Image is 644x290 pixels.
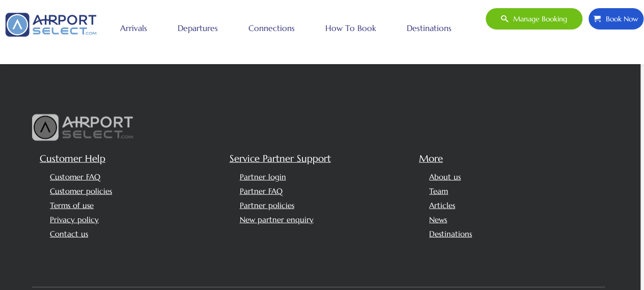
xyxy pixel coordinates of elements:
a: Partner login [240,172,286,182]
a: Partner FAQ [240,186,283,196]
a: Departures [175,15,220,41]
a: Connections [246,15,297,41]
a: Book Now [588,8,644,30]
h5: More [419,152,601,166]
a: Privacy policy [50,215,99,224]
a: Customer policies [50,186,112,196]
a: About us [429,172,461,182]
h5: Customer Help [40,152,222,166]
span: Manage booking [508,8,567,30]
a: Destinations [429,229,472,239]
a: Destinations [404,15,454,41]
a: Customer FAQ [50,172,100,182]
a: Arrivals [118,15,150,41]
a: Contact us [50,229,88,239]
img: airport select logo [32,114,134,141]
a: Terms of use [50,200,94,210]
span: Book Now [601,8,638,30]
a: New partner enquiry [240,215,314,224]
a: Manage booking [485,8,583,30]
a: Partner policies [240,200,294,210]
h5: Service Partner Support [230,152,412,166]
a: Team [429,186,448,196]
a: Articles [429,200,455,210]
a: News [429,215,447,224]
a: How to book [323,15,379,41]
